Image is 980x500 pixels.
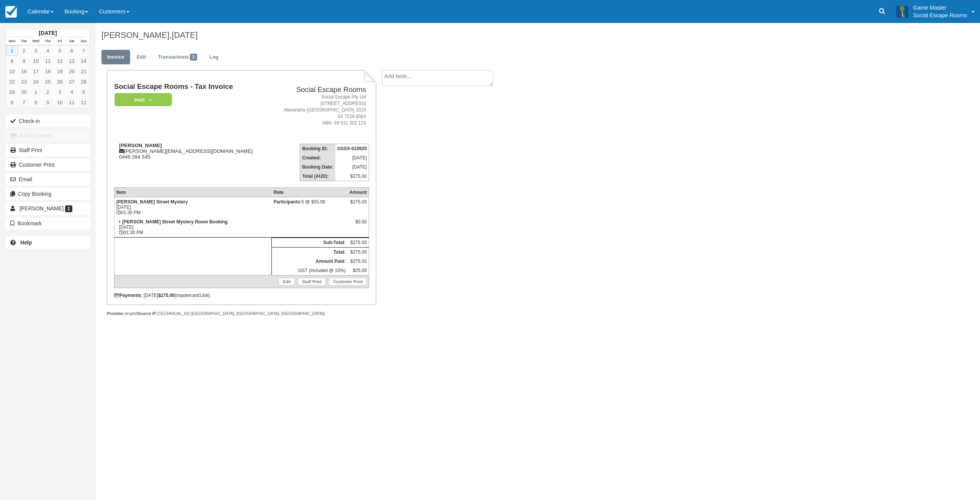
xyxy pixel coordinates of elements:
th: Thu [42,37,54,46]
span: 1 [65,205,72,212]
h2: Social Escape Rooms [273,86,366,94]
th: Booking Date: [300,162,335,172]
a: 10 [54,97,66,108]
p: Social Escape Rooms [913,11,967,19]
h1: [PERSON_NAME], [101,31,825,40]
a: 30 [18,87,30,97]
th: Sub-Total: [272,238,348,247]
a: 16 [18,66,30,77]
a: Customer Print [6,159,90,171]
td: $275.00 [335,172,369,181]
td: 5 @ $55.00 [272,197,348,217]
p: Game Master [913,4,967,11]
a: 28 [78,77,90,87]
em: Paid [114,93,172,107]
a: 29 [6,87,18,97]
div: [PERSON_NAME][EMAIL_ADDRESS][DOMAIN_NAME] 0449 284 545 [114,143,269,160]
div: : [DATE] (mastercard ) [114,293,369,298]
th: Sat [66,37,78,46]
td: $275.00 [348,257,369,266]
span: [DATE] [171,30,198,40]
td: GST (Included @ 10%) [272,266,348,275]
a: 11 [66,97,78,108]
span: 1 [190,54,197,61]
a: 6 [66,46,78,56]
td: [DATE] 01:30 PM [114,217,271,238]
a: 12 [54,56,66,66]
th: Tue [18,37,30,46]
th: Booking ID: [300,144,335,153]
a: 25 [42,77,54,87]
a: 22 [6,77,18,87]
a: Customer Print [329,278,367,285]
a: 3 [30,46,42,56]
a: 2 [18,46,30,56]
a: Help [6,236,90,249]
td: $275.00 [348,238,369,247]
strong: [PERSON_NAME] Street Mystery [116,199,188,205]
td: [DATE] [335,153,369,162]
button: Check-in [6,115,90,127]
strong: [PERSON_NAME] [119,143,162,148]
td: [DATE] [335,162,369,172]
td: $275.00 [348,247,369,257]
a: 2 [42,87,54,97]
a: 11 [42,56,54,66]
a: 20 [66,66,78,77]
a: 3 [54,87,66,97]
a: 17 [30,66,42,77]
b: Help [20,239,32,246]
a: 21 [78,66,90,77]
a: Edit [279,278,295,285]
h1: Social Escape Rooms - Tax Invoice [114,83,269,91]
a: Log [204,50,224,65]
th: Total (AUD): [300,172,335,181]
div: droplet [TECHNICAL_ID] ([GEOGRAPHIC_DATA], [GEOGRAPHIC_DATA], [GEOGRAPHIC_DATA]) [107,311,376,316]
a: Transactions1 [152,50,203,65]
a: 9 [18,56,30,66]
button: Email [6,173,90,185]
a: 10 [30,56,42,66]
a: 8 [30,97,42,108]
span: [PERSON_NAME] [20,205,64,211]
a: 18 [42,66,54,77]
a: 7 [78,46,90,56]
th: Wed [30,37,42,46]
strong: Provider: [107,311,125,316]
a: 5 [78,87,90,97]
a: 5 [54,46,66,56]
a: 26 [54,77,66,87]
a: Edit [131,50,152,65]
a: 23 [18,77,30,87]
a: 1 [30,87,42,97]
a: 19 [54,66,66,77]
a: 1 [6,46,18,56]
a: 14 [78,56,90,66]
div: $275.00 [350,199,367,211]
address: Social Escape Pty Ltd [STREET_ADDRESS] Alexandria [GEOGRAPHIC_DATA] 2015 02 7228 9363 ABN: 69 611... [273,94,366,127]
th: Created: [300,153,335,162]
a: Paid [114,93,169,107]
th: Rate [272,187,348,197]
th: Mon [6,37,18,46]
th: Sun [78,37,90,46]
th: Amount [348,187,369,197]
button: Bookmark [6,217,90,230]
button: Add Payment [6,130,90,142]
strong: [DATE] [39,30,57,36]
strong: GSSX-010925 [337,146,367,151]
img: checkfront-main-nav-mini-logo.png [5,6,17,18]
th: Total: [272,247,348,257]
a: 8 [6,56,18,66]
a: [PERSON_NAME] 1 [6,202,90,215]
a: 9 [42,97,54,108]
a: 7 [18,97,30,108]
div: $0.00 [350,219,367,231]
a: 15 [6,66,18,77]
strong: [PERSON_NAME] Street Mystery Room Booking [122,219,227,225]
th: Amount Paid: [272,257,348,266]
a: 24 [30,77,42,87]
a: Staff Print [6,144,90,156]
a: 4 [66,87,78,97]
a: 4 [42,46,54,56]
